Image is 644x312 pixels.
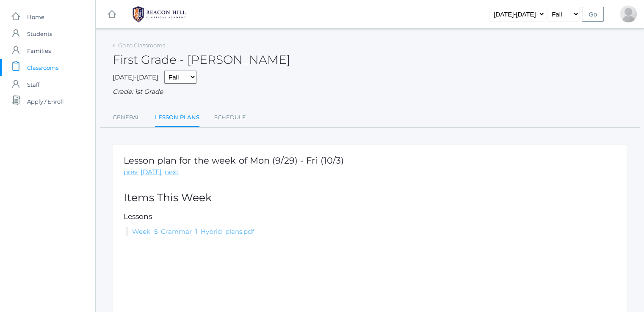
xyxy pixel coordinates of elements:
span: Classrooms [27,59,58,76]
span: Apply / Enroll [27,93,64,110]
h5: Lessons [124,213,616,221]
a: prev [124,167,138,177]
a: Schedule [214,109,246,126]
span: Staff [27,76,39,93]
a: Go to Classrooms [118,42,165,49]
span: [DATE]-[DATE] [113,73,158,81]
span: Students [27,25,52,42]
h2: First Grade - [PERSON_NAME] [113,53,290,66]
a: next [165,167,179,177]
span: Home [27,8,44,25]
div: Grade: 1st Grade [113,87,627,97]
a: General [113,109,140,126]
h1: Lesson plan for the week of Mon (9/29) - Fri (10/3) [124,156,344,165]
span: Families [27,42,51,59]
div: Tierra Crocker [620,5,637,22]
a: Week_5_Grammar_1_Hybrid_plans.pdf [132,227,254,235]
a: [DATE] [141,167,162,177]
input: Go [582,7,604,22]
img: 1_BHCALogos-05.png [127,4,191,25]
h2: Items This Week [124,192,616,204]
a: Lesson Plans [155,109,199,127]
